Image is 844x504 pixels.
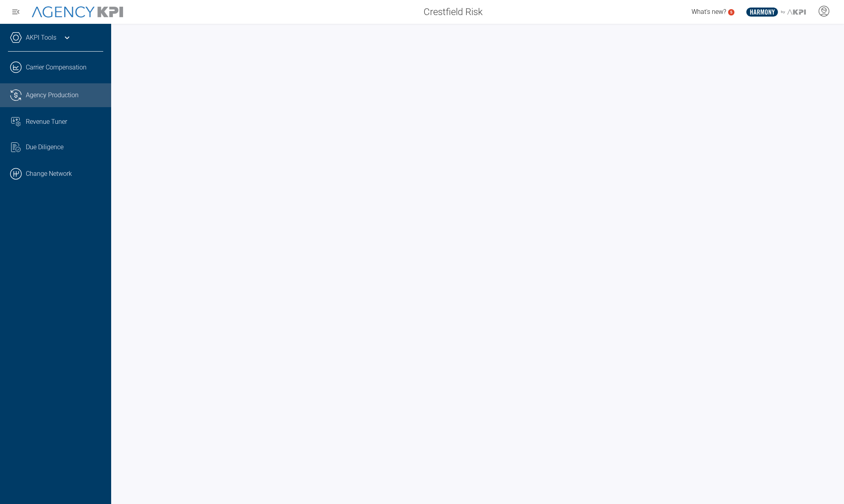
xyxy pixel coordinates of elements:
span: What's new? [692,8,726,15]
span: Revenue Tuner [26,117,67,127]
a: AKPI Tools [26,33,56,42]
span: Due Diligence [26,142,64,152]
text: 5 [730,10,732,14]
img: AgencyKPI [32,6,123,18]
span: Agency Production [26,90,79,100]
a: 5 [728,9,734,15]
span: Crestfield Risk [424,5,483,19]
